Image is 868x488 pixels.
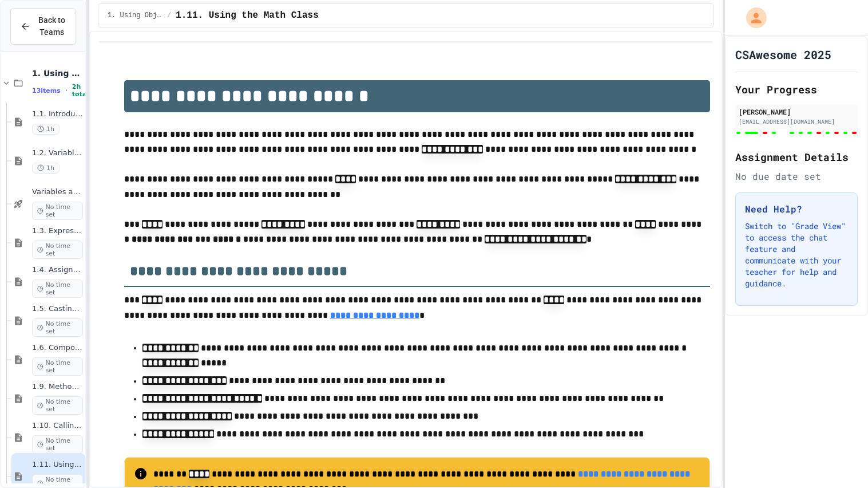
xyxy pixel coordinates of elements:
button: Back to Teams [10,8,76,45]
span: No time set [32,357,83,376]
span: / [167,11,171,20]
span: 1.2. Variables and Data Types [32,148,83,158]
span: No time set [32,241,83,259]
span: Variables and Data Types - Quiz [32,187,83,197]
span: No time set [32,202,83,220]
span: 13 items [32,87,61,95]
span: 2h total [72,83,89,98]
span: 1.3. Expressions and Output [New] [32,226,83,236]
span: No time set [32,318,83,337]
span: 1.4. Assignment and Input [32,265,83,275]
span: 1. Using Objects and Methods [108,11,162,20]
span: 1.6. Compound Assignment Operators [32,343,83,353]
span: No time set [32,435,83,454]
span: 1.9. Method Signatures [32,382,83,392]
p: Switch to "Grade View" to access the chat feature and communicate with your teacher for help and ... [745,221,849,289]
h2: Assignment Details [735,149,858,165]
span: 1. Using Objects and Methods [32,68,83,78]
div: No due date set [735,170,858,183]
span: 1.10. Calling Class Methods [32,421,83,431]
span: • [65,86,68,95]
span: 1.1. Introduction to Algorithms, Programming, and Compilers [32,109,83,119]
span: 1h [32,124,60,135]
span: 1.5. Casting and Ranges of Values [32,304,83,314]
span: 1.11. Using the Math Class [32,460,83,470]
div: [PERSON_NAME] [739,107,855,117]
span: No time set [32,396,83,415]
div: My Account [734,5,770,31]
span: No time set [32,280,83,298]
h2: Your Progress [735,81,858,97]
span: Back to Teams [37,14,66,38]
span: 1h [32,163,60,174]
div: [EMAIL_ADDRESS][DOMAIN_NAME] [739,117,855,126]
span: 1.11. Using the Math Class [176,9,319,22]
h1: CSAwesome 2025 [735,46,831,62]
h3: Need Help? [745,202,849,216]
